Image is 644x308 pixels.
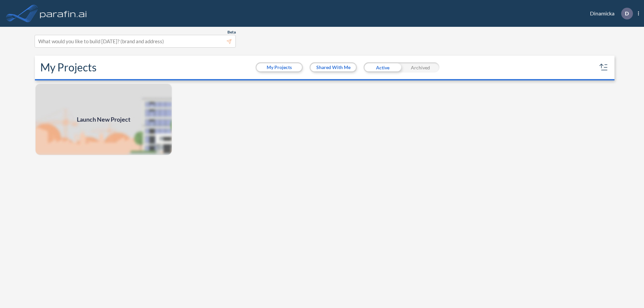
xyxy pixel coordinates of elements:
[35,83,172,156] img: add
[401,62,439,72] div: Archived
[257,63,302,71] button: My Projects
[580,8,639,19] div: Dinamicka
[39,7,88,20] img: logo
[77,115,130,124] span: Launch New Project
[40,61,97,74] h2: My Projects
[311,63,356,71] button: Shared With Me
[625,10,629,16] p: D
[35,83,172,156] a: Launch New Project
[364,62,401,72] div: Active
[598,62,609,73] button: sort
[227,29,236,35] span: Beta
